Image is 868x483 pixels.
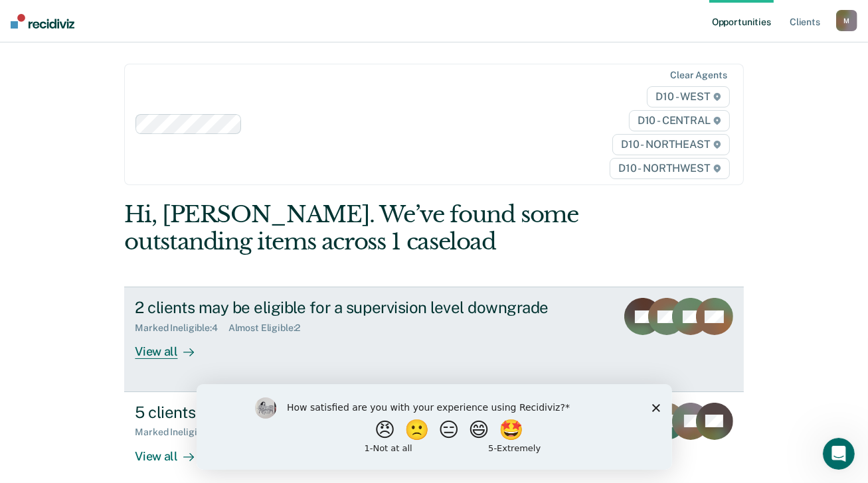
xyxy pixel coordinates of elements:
div: View all [135,334,209,360]
div: Hi, [PERSON_NAME]. We’ve found some outstanding items across 1 caseload [124,201,620,255]
div: Marked Ineligible : 3 [135,427,228,438]
span: D10 - WEST [647,86,729,107]
span: D10 - NORTHEAST [612,134,729,155]
div: View all [135,438,209,464]
a: 2 clients may be eligible for a supervision level downgradeMarked Ineligible:4Almost Eligible:2Vi... [124,287,743,391]
iframe: Intercom live chat [823,438,855,470]
div: Clear agents [670,70,727,81]
div: 2 clients may be eligible for a supervision level downgrade [135,298,601,317]
img: Recidiviz [11,14,74,29]
span: D10 - NORTHWEST [610,158,729,179]
div: 5 clients may be eligible for early discharge [135,403,601,422]
div: Almost Eligible : 2 [228,322,311,334]
div: Marked Ineligible : 4 [135,322,228,334]
span: D10 - CENTRAL [629,110,730,131]
iframe: Survey by Kim from Recidiviz [197,384,672,470]
button: M [836,10,857,31]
